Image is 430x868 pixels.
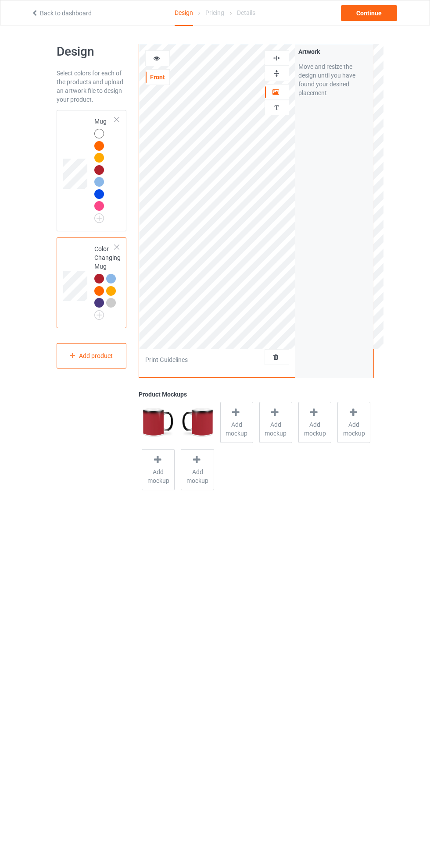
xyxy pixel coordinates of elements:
[142,449,175,490] div: Add mockup
[338,420,370,438] span: Add mockup
[57,237,127,328] div: Color Changing Mug
[57,44,127,60] h1: Design
[298,62,370,97] div: Move and resize the design until you have found your desired placement
[57,110,127,231] div: Mug
[139,390,373,399] div: Product Mockups
[142,468,174,485] span: Add mockup
[341,5,397,21] div: Continue
[272,54,281,62] img: svg%3E%0A
[337,402,370,443] div: Add mockup
[299,420,331,438] span: Add mockup
[181,468,213,485] span: Add mockup
[145,355,188,364] div: Print Guidelines
[259,402,292,443] div: Add mockup
[221,420,253,438] span: Add mockup
[57,343,127,369] div: Add product
[181,449,214,490] div: Add mockup
[94,310,104,320] img: svg+xml;base64,PD94bWwgdmVyc2lvbj0iMS4wIiBlbmNvZGluZz0iVVRGLTgiPz4KPHN2ZyB3aWR0aD0iMjJweCIgaGVpZ2...
[237,0,255,25] div: Details
[220,402,253,443] div: Add mockup
[142,402,175,443] img: regular.jpg
[298,402,331,443] div: Add mockup
[146,73,169,81] div: Front
[175,0,193,26] div: Design
[181,402,214,443] img: regular.jpg
[94,117,115,220] div: Mug
[205,0,224,25] div: Pricing
[298,47,370,56] div: Artwork
[272,69,281,78] img: svg%3E%0A
[260,420,292,438] span: Add mockup
[272,103,281,112] img: svg%3E%0A
[94,213,104,223] img: svg+xml;base64,PD94bWwgdmVyc2lvbj0iMS4wIiBlbmNvZGluZz0iVVRGLTgiPz4KPHN2ZyB3aWR0aD0iMjJweCIgaGVpZ2...
[94,244,121,317] div: Color Changing Mug
[31,10,92,17] a: Back to dashboard
[57,69,127,104] div: Select colors for each of the products and upload an artwork file to design your product.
